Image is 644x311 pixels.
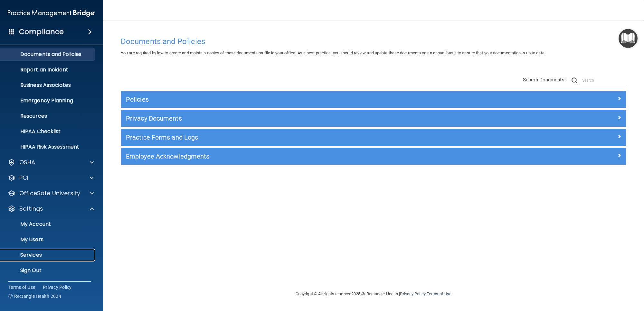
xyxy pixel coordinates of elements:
[121,50,545,55] span: You are required by law to create and maintain copies of these documents on file in your office. ...
[4,236,92,243] p: My Users
[4,113,92,119] p: Resources
[4,97,92,104] p: Emergency Planning
[8,284,35,290] a: Terms of Use
[43,284,72,290] a: Privacy Policy
[126,132,621,142] a: Practice Forms and Logs
[126,115,495,122] h5: Privacy Documents
[19,174,28,182] p: PCI
[19,159,35,166] p: OSHA
[4,267,92,274] p: Sign Out
[8,205,94,213] a: Settings
[126,134,495,141] h5: Practice Forms and Logs
[533,266,636,291] iframe: Drift Widget Chat Controller
[523,77,566,83] span: Search Documents:
[126,94,621,105] a: Policies
[4,67,92,73] p: Report an Incident
[256,284,491,304] div: Copyright © All rights reserved 2025 @ Rectangle Health | |
[8,174,94,182] a: PCI
[4,128,92,135] p: HIPAA Checklist
[572,78,577,83] img: ic-search.3b580494.png
[8,159,94,166] a: OSHA
[4,82,92,88] p: Business Associates
[4,51,92,58] p: Documents and Policies
[121,37,626,46] h4: Documents and Policies
[19,205,43,213] p: Settings
[4,252,92,258] p: Services
[19,189,80,197] p: OfficeSafe University
[400,291,425,296] a: Privacy Policy
[4,221,92,227] p: My Account
[8,189,94,197] a: OfficeSafe University
[8,7,95,20] img: PMB logo
[582,76,626,85] input: Search
[126,113,621,123] a: Privacy Documents
[4,144,92,150] p: HIPAA Risk Assessment
[19,27,64,36] h4: Compliance
[126,151,621,161] a: Employee Acknowledgments
[126,153,495,160] h5: Employee Acknowledgments
[126,96,495,103] h5: Policies
[8,293,61,299] span: Ⓒ Rectangle Health 2024
[619,29,638,48] button: Open Resource Center
[427,291,451,296] a: Terms of Use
